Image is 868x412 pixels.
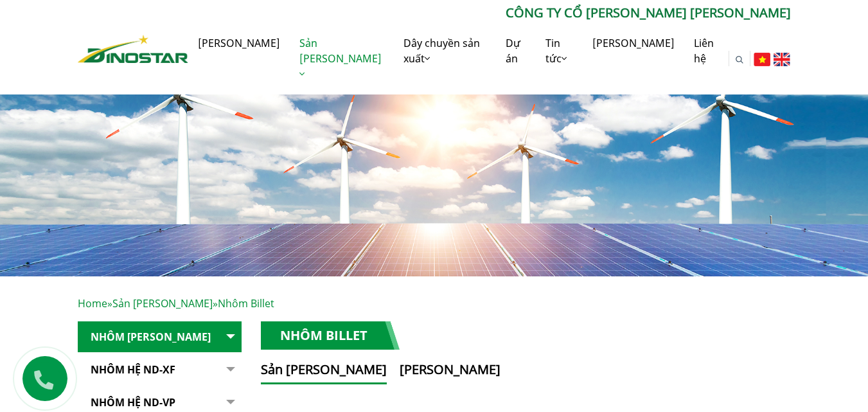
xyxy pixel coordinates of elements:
a: Nhôm Hệ ND-XF [78,354,242,386]
a: Home [78,296,107,310]
span: Nhôm Billet [218,296,274,310]
p: CÔNG TY CỔ [PERSON_NAME] [PERSON_NAME] [188,3,790,22]
a: Liên hệ [684,22,729,79]
a: Dự án [496,22,536,79]
img: search [736,56,743,64]
a: Sản [PERSON_NAME] [112,296,213,310]
a: Dây chuyền sản xuất [394,22,496,79]
a: [PERSON_NAME] [188,22,290,64]
button: [PERSON_NAME] [400,360,500,384]
a: Nhôm [PERSON_NAME] [78,321,242,353]
a: Tin tức [536,22,583,79]
span: » » [78,296,274,310]
h1: Nhôm Billet [261,321,400,350]
a: Sản [PERSON_NAME] [290,22,394,94]
img: Nhôm Dinostar [78,35,189,63]
button: Sản [PERSON_NAME] [261,360,387,384]
a: [PERSON_NAME] [583,22,684,64]
img: English [774,53,790,66]
img: Tiếng Việt [754,53,770,66]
